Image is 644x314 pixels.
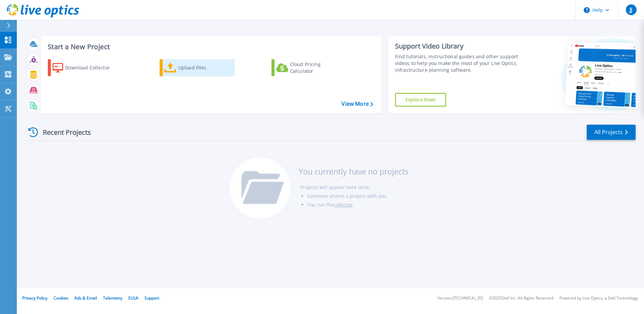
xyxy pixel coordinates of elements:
div: Cloud Pricing Calculator [290,61,344,74]
li: © 2025 Dell Inc. All Rights Reserved [489,296,553,301]
a: collector [334,201,353,208]
div: Support Video Library [395,42,521,51]
div: Recent Projects [26,124,100,140]
li: Someone shares a project with you [307,192,409,200]
h3: Start a New Project [48,43,373,51]
a: Upload Files [160,59,235,76]
li: Projects will appear here once: [300,183,409,192]
a: Ads & Email [74,295,97,301]
a: Explore Now! [395,93,446,106]
a: Cookies [54,295,68,301]
li: You run the [307,200,409,209]
div: Download Collector [65,61,119,74]
div: Upload Files [178,61,232,74]
li: Powered by Live Optics, a Dell Technology [559,296,638,301]
a: Telemetry [103,295,122,301]
span: JJ [630,7,632,12]
a: View More [342,101,373,107]
a: All Projects [587,125,636,140]
a: Privacy Policy [22,295,47,301]
h3: You currently have no projects [299,168,409,175]
a: Download Collector [48,59,123,76]
li: Version: [TECHNICAL_ID] [438,296,483,301]
a: Cloud Pricing Calculator [271,59,347,76]
a: EULA [128,295,138,301]
div: Find tutorials, instructional guides and other support videos to help you make the most of your L... [395,53,521,73]
a: Support [144,295,159,301]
